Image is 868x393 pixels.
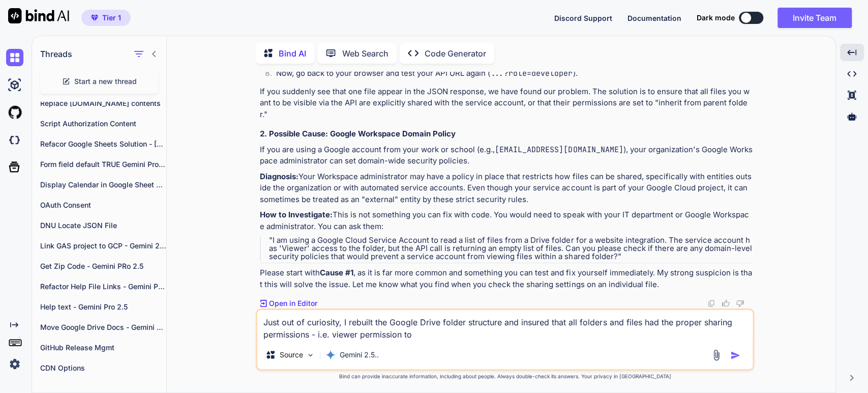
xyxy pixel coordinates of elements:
[280,350,303,360] p: Source
[40,200,166,210] p: OAuth Consent
[102,13,121,23] span: Tier 1
[260,171,752,206] p: Your Workspace administrator may have a policy in place that restricts how files can be shared, s...
[40,322,166,332] p: Move Google Drive Docs - Gemini Pro 2.5
[40,48,72,60] h1: Threads
[707,299,715,307] img: copy
[730,350,740,360] img: icon
[40,241,166,251] p: Link GAS project to GCP - Gemini 2.5 Pro
[81,10,131,26] button: premiumTier 1
[697,13,735,23] span: Dark mode
[8,8,69,23] img: Bind AI
[268,68,752,82] li: Now, go back to your browser and test your API URL again ( ).
[325,350,336,360] img: Gemini 2.5 Pro
[425,47,486,60] p: Code Generator
[342,47,388,60] p: Web Search
[490,68,573,78] code: ...?role=developer
[495,145,623,155] code: [EMAIL_ADDRESS][DOMAIN_NAME]
[40,363,166,373] p: CDN Options
[627,13,681,23] button: Documentation
[710,349,722,361] img: attachment
[722,299,730,307] img: like
[269,298,317,308] p: Open in Editor
[40,98,166,108] p: Replace [DOMAIN_NAME] contents
[6,49,23,66] img: chat
[40,119,166,129] p: Script Authorization Content
[260,129,456,138] strong: 2. Possible Cause: Google Workspace Domain Policy
[320,268,353,277] strong: Cause #1
[6,355,23,373] img: settings
[6,104,23,121] img: githubLight
[40,180,166,190] p: Display Calendar in Google Sheet cells - Gemini Pro 2.5
[40,159,166,170] p: Form field default TRUE Gemini Pro 2.5
[40,282,166,292] p: Refactor Help File Links - Gemini Pro 2.5
[256,373,754,380] p: Bind can provide inaccurate information, including about people. Always double-check its answers....
[260,210,333,219] strong: How to Investigate:
[6,76,23,94] img: ai-studio
[736,299,744,307] img: dislike
[627,14,681,22] span: Documentation
[257,310,753,341] textarea: Just out of curiosity, I rebuilt the Google Drive folder structure and insured that all folders a...
[340,350,379,360] p: Gemini 2.5..
[554,14,612,22] span: Discord Support
[260,267,752,290] p: Please start with , as it is far more common and something you can test and fix yourself immediat...
[279,47,306,60] p: Bind AI
[40,139,166,149] p: Refacor Google Sheets Solution - [PERSON_NAME] 4
[91,15,98,21] img: premium
[40,302,166,312] p: Help text - Gemini Pro 2.5
[554,13,612,23] button: Discord Support
[260,86,752,121] p: If you suddenly see that one file appear in the JSON response, we have found our problem. The sol...
[777,8,852,28] button: Invite Team
[260,144,752,167] p: If you are using a Google account from your work or school (e.g., ), your organization's Google W...
[40,220,166,231] p: DNU Locate JSON File
[260,172,298,181] strong: Diagnosis:
[269,236,752,261] p: "I am using a Google Cloud Service Account to read a list of files from a Drive folder for a webs...
[74,76,137,87] span: Start a new thread
[6,131,23,149] img: darkCloudIdeIcon
[40,343,166,353] p: GitHub Release Mgmt
[306,351,315,359] img: Pick Models
[40,261,166,271] p: Get Zip Code - Gemini PRo 2.5
[260,209,752,232] p: This is not something you can fix with code. You would need to speak with your IT department or G...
